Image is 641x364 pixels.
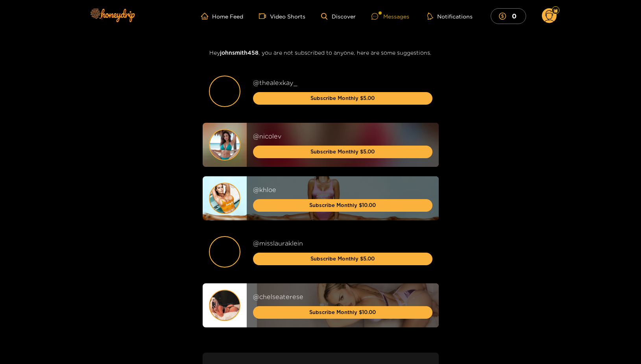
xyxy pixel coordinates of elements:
div: @ khloe [253,185,432,194]
span: Subscribe Monthly $5.00 [310,148,375,155]
button: Subscribe Monthly $5.00 [253,92,432,105]
button: Subscribe Monthly $5.00 [253,253,432,265]
img: Fan Level [553,8,558,13]
div: @ misslauraklein [253,239,432,248]
button: Notifications [425,12,475,20]
span: dollar [499,13,510,20]
button: Subscribe Monthly $5.00 [253,146,432,158]
span: johnsmith458 [220,50,259,55]
span: Subscribe Monthly $5.00 [310,94,375,102]
span: home [201,13,212,20]
span: Subscribe Monthly $10.00 [309,201,376,209]
div: @ chelseaterese [253,292,432,301]
span: Subscribe Monthly $10.00 [309,308,376,316]
button: 0 [491,8,526,24]
img: sfsdf [210,183,240,213]
a: Home Feed [201,13,243,20]
span: Subscribe Monthly $5.00 [310,255,375,262]
a: Discover [321,13,355,20]
h3: Hey , you are not subscribed to anyone, here are some suggestions. [203,48,439,57]
img: sfsdf [210,130,240,160]
mark: 0 [511,12,518,20]
div: @ thealexkay_ [253,78,432,87]
a: Video Shorts [259,13,305,20]
span: video-camera [259,13,270,20]
button: Subscribe Monthly $10.00 [253,306,432,319]
button: Subscribe Monthly $10.00 [253,199,432,212]
img: sfsdf [210,290,240,320]
div: @ nicolev [253,132,432,141]
div: Messages [371,12,409,21]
